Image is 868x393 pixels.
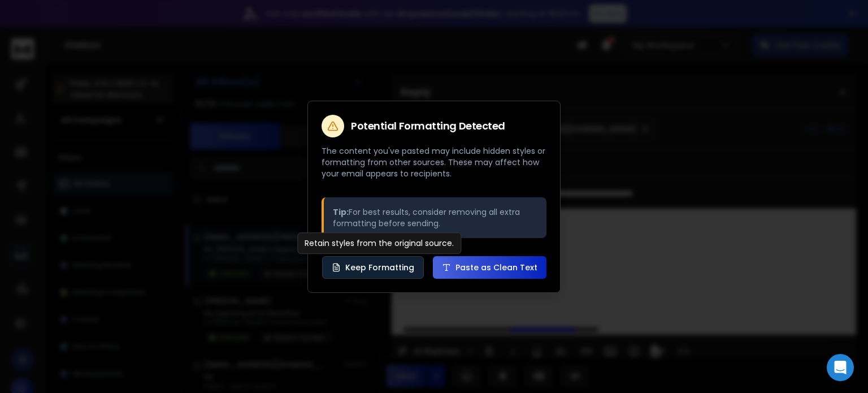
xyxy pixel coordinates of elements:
p: For best results, consider removing all extra formatting before sending. [333,206,537,229]
strong: Tip: [333,206,349,218]
button: Keep Formatting [322,256,424,279]
p: The content you've pasted may include hidden styles or formatting from other sources. These may a... [322,145,546,179]
button: Paste as Clean Text [433,256,546,279]
div: Retain styles from the original source. [297,232,461,254]
h2: Potential Formatting Detected [351,121,505,131]
div: Open Intercom Messenger [827,354,854,381]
